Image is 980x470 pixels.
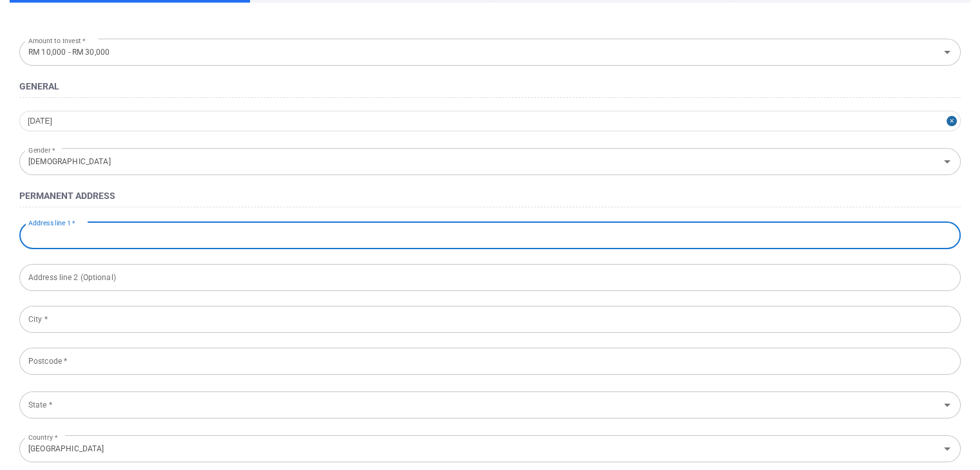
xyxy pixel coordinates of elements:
label: Gender * [28,142,55,158]
button: Open [938,153,956,171]
label: Address line 1 * [28,218,75,228]
button: Open [938,43,956,61]
label: Amount to Invest * [28,32,86,49]
button: Open [938,440,956,458]
input: Date Of Birth * [19,111,961,131]
h4: General [19,79,961,94]
button: Close [946,111,961,131]
h4: Permanent Address [19,188,961,203]
button: Open [938,396,956,414]
label: Country * [28,429,57,446]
